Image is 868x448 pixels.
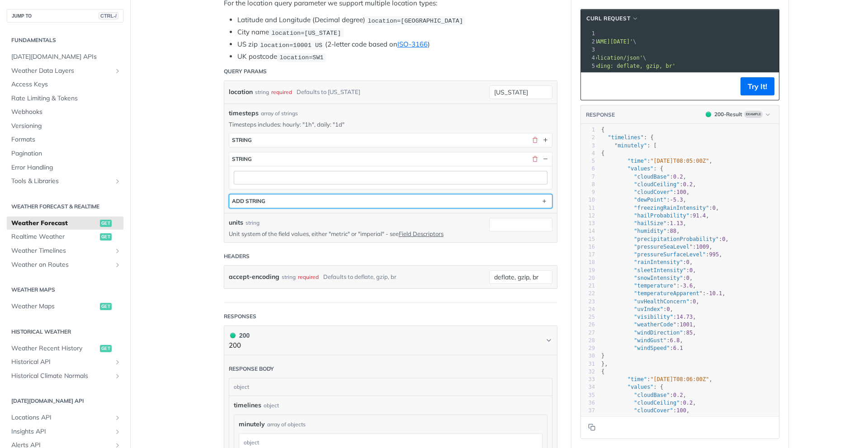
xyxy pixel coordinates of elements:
button: Show subpages for Tools & Libraries [114,178,121,185]
span: : , [601,205,719,211]
h2: Historical Weather [7,328,123,336]
button: Show subpages for Insights API [114,428,121,435]
span: : , [601,321,696,328]
span: : , [601,259,693,265]
div: Query Params [224,67,267,75]
span: 91.4 [693,212,706,219]
div: 31 [581,360,595,368]
span: : , [601,337,683,344]
div: 36 [581,399,595,407]
li: UK postcode [237,52,557,62]
span: "temperature" [634,283,676,289]
span: Pagination [11,149,121,158]
button: RESPONSE [585,110,615,119]
a: Error Handling [7,161,123,174]
span: : , [601,228,680,234]
a: Formats [7,133,123,146]
div: string [232,137,252,143]
span: "cloudBase" [634,174,670,180]
div: 37 [581,407,595,415]
span: Weather Recent History [11,344,98,353]
span: 0.2 [673,174,683,180]
span: - [679,283,683,289]
span: : , [601,220,686,226]
div: 200 - Result [714,110,742,118]
span: 0 [689,267,693,274]
span: Weather Timelines [11,246,112,255]
button: Show subpages for Historical API [114,358,121,366]
div: string [232,156,252,162]
button: 200 200200 [229,330,552,351]
span: } [601,353,604,359]
div: Responses [224,312,256,321]
span: [DATE][DOMAIN_NAME] APIs [11,52,121,61]
a: ISO-3166 [397,40,428,48]
span: 1001 [679,321,693,328]
div: 2 [581,38,596,46]
label: location [229,85,253,99]
span: : , [601,267,696,274]
div: string [255,85,269,99]
svg: Chevron [545,337,552,344]
span: : { [601,134,654,141]
div: 10 [581,196,595,204]
span: Rate Limiting & Tokens [11,94,121,103]
div: 5 [581,157,595,165]
span: 0 [686,259,689,265]
span: : , [601,298,699,305]
a: Historical Climate NormalsShow subpages for Historical Climate Normals [7,369,123,383]
div: object [264,401,279,410]
span: "windGust" [634,337,666,344]
a: Realtime Weatherget [7,230,123,244]
span: : { [601,165,663,172]
span: "sleetIntensity" [634,267,686,274]
button: Show subpages for Weather Timelines [114,247,121,255]
span: : , [601,392,686,398]
div: 25 [581,313,595,321]
span: 200 [230,333,236,338]
div: 12 [581,212,595,220]
a: Insights APIShow subpages for Insights API [7,425,123,439]
a: Historical APIShow subpages for Historical API [7,355,123,369]
button: JUMP TOCTRL-/ [7,9,123,23]
a: Weather Mapsget [7,300,123,313]
button: Hide [541,155,549,163]
div: 14 [581,227,595,235]
span: Historical Climate Normals [11,372,112,381]
span: 0.2 [683,400,693,406]
a: Webhooks [7,105,123,119]
span: "windSpeed" [634,345,670,351]
span: { [601,368,604,375]
span: : , [601,251,722,258]
span: : , [601,236,729,242]
div: array of objects [267,420,306,429]
span: "[DATE]T08:05:00Z" [650,158,709,164]
span: : , [601,158,712,164]
div: object [229,378,550,396]
span: }, [601,361,608,367]
div: 8 [581,181,595,189]
span: "dewPoint" [634,197,666,203]
div: Defaults to deflate, gzip, br [323,270,396,283]
span: : , [601,400,696,406]
span: { [601,127,604,133]
span: Locations API [11,413,112,422]
div: string [282,270,296,283]
button: Show subpages for Locations API [114,414,121,421]
span: get [100,220,112,227]
span: Error Handling [11,163,121,172]
span: : , [601,407,689,414]
a: Access Keys [7,78,123,91]
div: 3 [581,142,595,150]
a: Locations APIShow subpages for Locations API [7,411,123,424]
li: Latitude and Longitude (Decimal degree) [237,15,557,25]
span: : , [601,283,696,289]
span: "[DATE]T08:06:00Z" [650,376,709,382]
span: - [670,415,673,421]
span: 1.13 [670,220,683,226]
a: Weather Data LayersShow subpages for Weather Data Layers [7,64,123,78]
div: 35 [581,391,595,399]
span: : , [601,306,673,312]
div: 1 [581,126,595,134]
span: Webhooks [11,108,121,117]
